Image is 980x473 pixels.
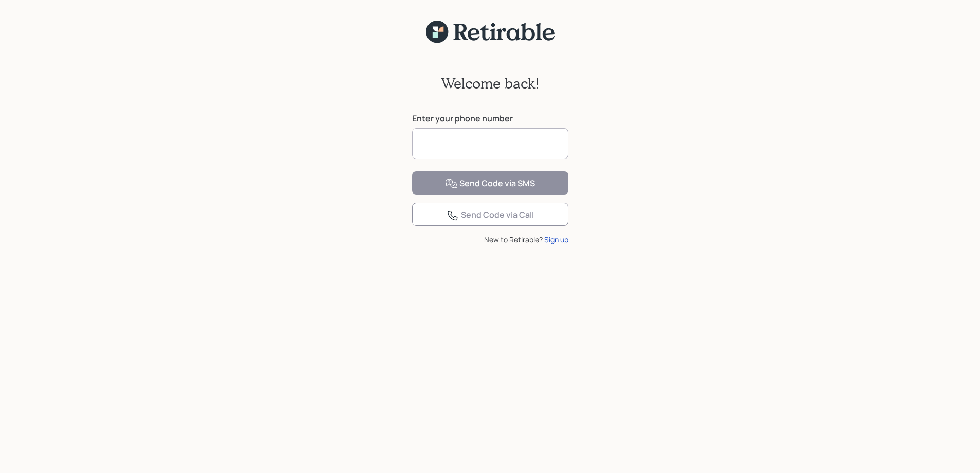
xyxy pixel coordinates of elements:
h2: Welcome back! [441,75,540,92]
button: Send Code via Call [412,203,568,226]
div: Send Code via Call [447,209,534,221]
div: Sign up [544,234,568,245]
button: Send Code via SMS [412,171,568,195]
div: New to Retirable? [412,234,568,245]
label: Enter your phone number [412,113,568,124]
div: Send Code via SMS [445,178,535,190]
